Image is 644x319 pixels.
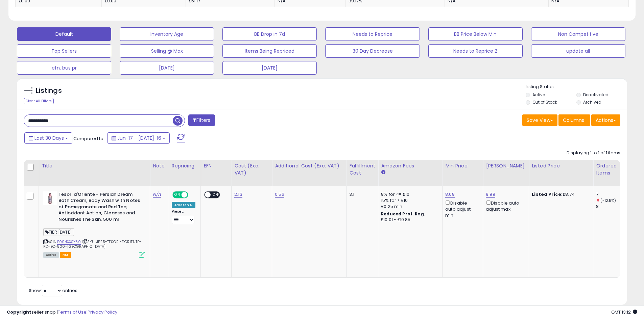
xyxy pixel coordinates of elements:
[57,239,81,245] a: B094XXSX39
[36,86,62,96] h5: Listings
[428,44,523,58] button: Needs to Reprice 2
[120,61,214,75] button: [DATE]
[187,192,198,197] span: OFF
[532,191,563,197] b: Listed Price:
[531,27,625,41] button: Non Competitive
[24,98,54,104] div: Clear All Filters
[558,114,590,126] button: Columns
[73,135,104,142] span: Compared to:
[445,199,478,219] div: Disable auto adjust min
[204,162,229,169] div: EFN
[349,191,373,197] div: 3.1
[172,202,195,208] div: Amazon AI
[43,252,59,258] span: All listings currently available for purchase on Amazon
[275,162,343,169] div: Additional Cost (Exc. VAT)
[17,44,111,58] button: Top Sellers
[43,228,74,236] span: TIER [DATE]
[381,191,437,197] div: 8% for <= £10
[234,162,269,177] div: Cost (Exc. VAT)
[173,192,182,197] span: ON
[222,61,317,75] button: [DATE]
[222,27,317,41] button: BB Drop in 7d
[275,191,284,198] a: 0.56
[583,99,601,105] label: Archived
[60,252,71,258] span: FBA
[153,191,161,198] a: N/A
[24,132,72,144] button: Last 30 Days
[591,114,620,126] button: Actions
[172,162,198,169] div: Repricing
[120,44,214,58] button: Selling @ Max
[34,135,64,141] span: Last 30 Days
[188,114,215,126] button: Filters
[58,191,141,224] b: Tesori d'Oriente - Persian Dream Bath Cream, Body Wash with Notes of Pomegranate and Red Tea, Ant...
[381,211,425,217] b: Reduced Prof. Rng.
[563,117,584,124] span: Columns
[531,44,625,58] button: update all
[349,162,375,177] div: Fulfillment Cost
[522,114,557,126] button: Save View
[600,198,616,203] small: (-12.5%)
[43,191,57,205] img: 418vRYOeFoL._SL40_.jpg
[153,162,166,169] div: Note
[107,132,170,144] button: Jun-17 - [DATE]-16
[596,204,623,210] div: 8
[381,197,437,204] div: 15% for > £10
[117,135,161,141] span: Jun-17 - [DATE]-16
[381,169,385,176] small: Amazon Fees.
[486,199,524,212] div: Disable auto adjust max
[611,309,637,315] span: 2025-08-16 13:12 GMT
[17,61,111,75] button: efn, bus pr
[211,192,221,197] span: OFF
[596,162,621,177] div: Ordered Items
[172,209,195,224] div: Preset:
[7,309,31,315] strong: Copyright
[583,92,609,98] label: Deactivated
[428,27,523,41] button: BB Price Below Min
[88,309,117,315] a: Privacy Policy
[7,309,117,316] div: seller snap | |
[445,162,480,169] div: Min Price
[42,162,147,169] div: Title
[532,92,545,98] label: Active
[567,150,620,156] div: Displaying 1 to 1 of 1 items
[29,287,77,294] span: Show: entries
[43,239,142,249] span: | SKU: JB25-TESORI-DORIENTE-PD-BC-500-[GEOGRAPHIC_DATA]
[596,191,623,197] div: 7
[532,99,557,105] label: Out of Stock
[325,44,420,58] button: 30 Day Decrease
[43,191,145,257] div: ASIN:
[381,217,437,223] div: £10.01 - £10.85
[526,84,627,90] p: Listing States:
[381,162,439,169] div: Amazon Fees
[234,191,242,198] a: 2.13
[381,204,437,210] div: £0.25 min
[486,191,495,198] a: 9.99
[486,162,526,169] div: [PERSON_NAME]
[222,44,317,58] button: Items Being Repriced
[532,162,590,169] div: Listed Price
[17,27,111,41] button: Default
[445,191,455,198] a: 8.08
[58,309,87,315] a: Terms of Use
[325,27,420,41] button: Needs to Reprice
[120,27,214,41] button: Inventory Age
[532,191,588,197] div: £8.74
